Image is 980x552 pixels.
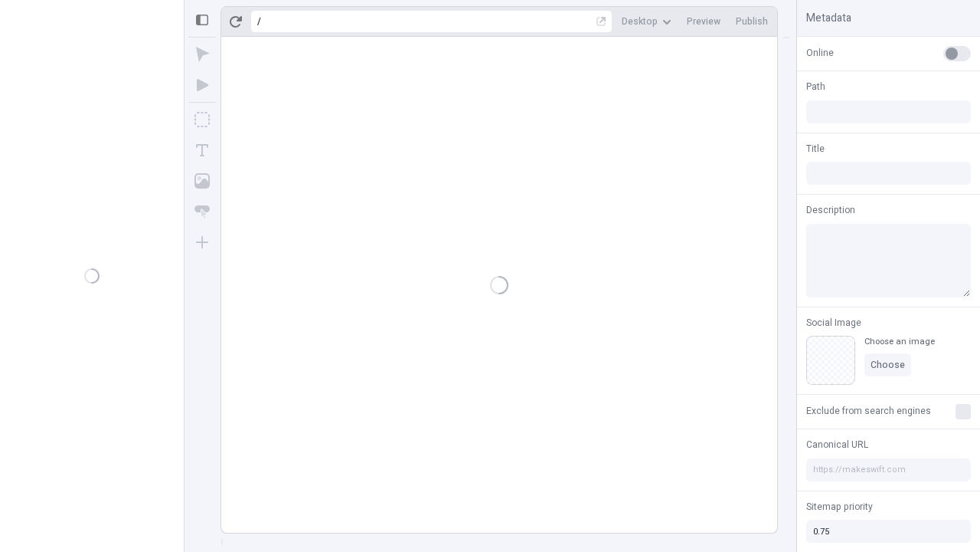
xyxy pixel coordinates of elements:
[257,15,261,28] div: /
[806,316,861,330] span: Social Image
[864,353,911,376] button: Choose
[871,359,905,371] span: Choose
[188,136,216,164] button: Text
[806,80,825,94] span: Path
[681,10,727,33] button: Preview
[616,10,678,33] button: Desktop
[188,106,216,133] button: Box
[188,198,216,225] button: Button
[806,438,868,452] span: Canonical URL
[806,404,931,418] span: Exclude from search engines
[736,15,768,28] span: Publish
[687,15,720,28] span: Preview
[806,142,825,156] span: Title
[730,10,774,33] button: Publish
[806,203,855,217] span: Description
[806,458,971,481] input: https://makeswift.com
[864,336,935,347] div: Choose an image
[806,46,834,60] span: Online
[188,167,216,195] button: Image
[622,15,658,28] span: Desktop
[806,500,873,514] span: Sitemap priority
